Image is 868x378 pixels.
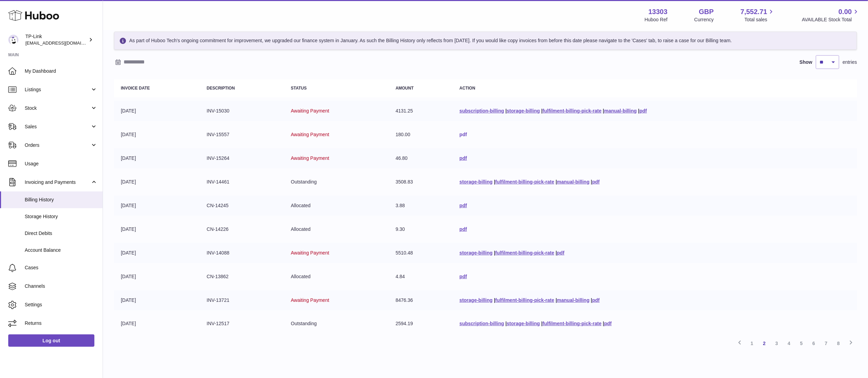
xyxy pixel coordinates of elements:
[114,32,857,50] div: As part of Huboo Tech's ongoing commitment for improvement, we upgraded our finance system in Jan...
[758,337,771,350] a: 2
[25,123,90,130] span: Sales
[200,314,284,334] td: INV-12517
[460,155,467,161] a: pdf
[200,219,284,239] td: CN-14226
[603,321,604,326] span: |
[114,172,200,192] td: [DATE]
[25,230,97,237] span: Direct Debits
[200,148,284,168] td: INV-15264
[460,250,493,256] a: storage-billing
[25,320,97,327] span: Returns
[207,86,235,91] strong: Description
[200,290,284,310] td: INV-13721
[114,148,200,168] td: [DATE]
[495,179,554,185] a: fulfilment-billing-pick-rate
[396,86,414,91] strong: Amount
[25,105,90,111] span: Stock
[771,337,783,350] a: 3
[603,108,604,114] span: |
[543,321,602,326] a: fulfilment-billing-pick-rate
[460,132,467,137] a: pdf
[200,125,284,145] td: INV-15557
[541,108,543,114] span: |
[494,250,495,256] span: |
[25,142,90,149] span: Orders
[291,297,329,303] span: Awaiting Payment
[639,108,647,114] a: pdf
[556,179,557,185] span: |
[121,86,150,91] strong: Invoice Date
[114,101,200,121] td: [DATE]
[460,203,467,208] a: pdf
[114,267,200,287] td: [DATE]
[25,197,97,203] span: Billing History
[291,250,329,256] span: Awaiting Payment
[592,297,600,303] a: pdf
[699,7,714,16] strong: GBP
[25,40,101,46] span: [EMAIL_ADDRESS][DOMAIN_NAME]
[25,86,90,93] span: Listings
[591,179,592,185] span: |
[460,321,504,326] a: subscription-billing
[460,297,493,303] a: storage-billing
[291,321,317,326] span: Outstanding
[8,334,94,347] a: Log out
[460,226,467,232] a: pdf
[25,283,97,290] span: Channels
[389,125,453,145] td: 180.00
[494,297,495,303] span: |
[114,290,200,310] td: [DATE]
[25,68,97,74] span: My Dashboard
[638,108,639,114] span: |
[557,297,590,303] a: manual-billing
[556,297,557,303] span: |
[25,302,97,308] span: Settings
[802,7,860,23] a: 0.00 AVAILABLE Stock Total
[541,321,543,326] span: |
[506,321,507,326] span: |
[645,16,668,23] div: Huboo Ref
[114,314,200,334] td: [DATE]
[389,196,453,216] td: 3.88
[543,108,602,114] a: fulfilment-billing-pick-rate
[25,213,97,220] span: Storage History
[838,7,852,16] span: 0.00
[291,132,329,137] span: Awaiting Payment
[800,59,812,66] label: Show
[460,274,467,279] a: pdf
[114,219,200,239] td: [DATE]
[114,125,200,145] td: [DATE]
[291,274,311,279] span: Allocated
[795,337,808,350] a: 5
[506,108,507,114] span: |
[744,16,775,23] span: Total sales
[604,321,612,326] a: pdf
[200,172,284,192] td: INV-14461
[200,243,284,263] td: INV-14088
[389,290,453,310] td: 8476.36
[495,250,554,256] a: fulfilment-billing-pick-rate
[820,337,832,350] a: 7
[291,155,329,161] span: Awaiting Payment
[8,35,19,45] img: internalAdmin-13303@internal.huboo.com
[114,196,200,216] td: [DATE]
[741,7,775,23] a: 7,552.71 Total sales
[591,297,592,303] span: |
[802,16,860,23] span: AVAILABLE Stock Total
[507,108,540,114] a: storage-billing
[389,148,453,168] td: 46.80
[291,203,311,208] span: Allocated
[494,179,495,185] span: |
[291,226,311,232] span: Allocated
[648,7,668,16] strong: 13303
[694,16,714,23] div: Currency
[389,267,453,287] td: 4.84
[783,337,795,350] a: 4
[291,108,329,114] span: Awaiting Payment
[495,297,554,303] a: fulfilment-billing-pick-rate
[25,161,97,167] span: Usage
[200,196,284,216] td: CN-14245
[808,337,820,350] a: 6
[25,247,97,253] span: Account Balance
[604,108,637,114] a: manual-billing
